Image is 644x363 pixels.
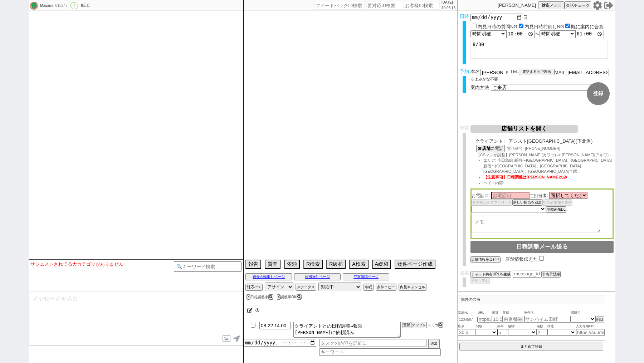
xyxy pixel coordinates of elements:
button: 名刺表示＆ダウンロード [472,199,512,206]
input: 1234567 [458,317,478,322]
button: 物件ページ作成 [395,260,435,269]
button: ☎店舗に電話 [476,145,505,152]
button: 会話チェック [565,1,591,9]
span: 家賃 [492,310,503,316]
span: 築年 [497,324,508,329]
button: 担当者情報を更新 [542,199,572,206]
div: ! [70,2,78,9]
button: 日程調整メール送る [470,241,614,253]
p: 10:05:13 [441,5,455,11]
span: アシスト[GEOGRAPHIC_DATA](下北沢) [508,138,614,144]
span: MAIL [555,70,565,75]
button: R検索 [303,260,323,269]
span: 間取 [476,324,497,329]
button: 候補物件ページ [294,273,341,280]
span: 構造 [547,324,576,329]
input: サンハイム田町 [524,316,571,323]
button: 報告 [245,260,261,269]
span: 建物 [508,324,537,329]
span: 練習 [553,3,561,8]
input: お電話口 [491,192,530,199]
div: 日程調整中 [247,295,275,299]
span: 電話番号: [PHONE_NUMBER] [507,146,560,151]
button: チャット共有URLを生成 [470,271,511,278]
span: ご担当者: [530,193,548,198]
span: 送客 [460,270,469,275]
button: R緩和 [326,260,346,269]
input: 2 [537,329,547,336]
button: 店舗情報をコピペ [470,256,501,263]
span: 住所 [503,310,524,316]
input: タスクの内容を詳細に [319,339,426,347]
span: ヘイト内容: [483,181,504,185]
span: 本名 [470,69,480,76]
span: 対応 [542,3,550,8]
input: お客様ID検索 [404,1,440,10]
div: サジェストされてる大カテゴリがありません [30,261,174,267]
span: 調整 [460,125,469,131]
span: 案内方法 [470,85,489,90]
button: X [247,294,250,300]
button: 非表示登録 [541,271,561,278]
label: 内見日時の質問NG [478,24,517,29]
label: 内見日時前倒しNG [525,24,564,29]
button: ステータス [296,284,316,291]
span: エリア: 小田急線 新宿〜[GEOGRAPHIC_DATA]、[GEOGRAPHIC_DATA] 新宿〜[GEOGRAPHIC_DATA]、[GEOGRAPHIC_DATA][GEOGRAPHI... [483,158,616,173]
input: キーワード [319,348,441,356]
input: 5 [497,329,508,336]
div: 6日目 [81,3,91,9]
div: Masami [39,3,53,9]
input: 30.5 [458,329,476,336]
p: 物件の共有 [458,295,605,304]
button: 地図画像DL [546,206,566,213]
button: 追加 [428,339,440,348]
span: 日時 [460,14,469,19]
input: 要対応ID検索 [366,1,402,10]
span: 会話チェック [566,3,590,8]
span: URL [478,310,492,316]
button: 対応／練習 [538,1,565,9]
span: ※よみがな不要 [470,77,498,81]
button: 店舗リストを開く [470,125,578,133]
button: 過去の物出しページ [245,273,292,280]
span: スミカ [427,323,438,327]
button: 更新 [402,322,411,328]
button: 依頼 [284,260,300,269]
span: 【注意事項】日程調整は[PERSON_NAME]のみ [483,175,567,179]
span: 物件名 [524,310,571,316]
input: https://suumo.jp/chintai/jnc_000022489271 [576,329,605,336]
button: X [277,294,281,300]
span: 日 [523,15,528,20]
span: 入力専用URL [576,324,605,329]
span: 【CSマンが調整】[PERSON_NAME](カワヅ) -> [PERSON_NAME](アキワ) [476,153,609,157]
input: https://suumo.jp/chintai/jnc_000022489271 [478,316,492,323]
span: 階数 [537,324,547,329]
button: 質問 [265,260,280,269]
input: 🔍キーワード検索 [174,261,241,272]
label: 既に案内に合意 [571,24,604,29]
div: 〜 [470,30,614,38]
button: 登録 [587,82,610,105]
span: ・店舗情報伝えた [501,256,538,262]
input: 東京都港区海岸３ [503,316,524,323]
span: お電話口: [472,193,490,198]
span: 広さ [458,324,476,329]
input: フィードバックID検索 [314,1,365,10]
span: 吹出No [458,310,478,316]
button: 新しい担当を追加 [512,199,542,206]
button: A検索 [349,260,368,269]
div: 調整即OK [277,295,303,299]
button: 冬眠 [364,284,374,291]
button: 送客に進む [470,278,490,284]
button: テンプレ [411,322,427,328]
span: 掲載元 [571,310,580,316]
img: 0hXYPsjW9lB3Z9ChbmubF5CQ1aBBxee15kAjsaGBteUBREPUciAz4fRE8PUE9EbxMmU2VNGEhZWhVxGXAQY1z7Qno6WUFEOEQ... [30,2,38,10]
input: message_id [513,270,541,278]
button: 対応パス [245,284,263,291]
p: [PERSON_NAME] [498,3,536,8]
button: まとめて登録 [459,343,603,350]
button: 内見キャンセル [399,284,426,291]
button: 電話するので表示 [519,69,555,75]
button: A緩和 [372,260,391,269]
b: 店舗 [482,146,491,151]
